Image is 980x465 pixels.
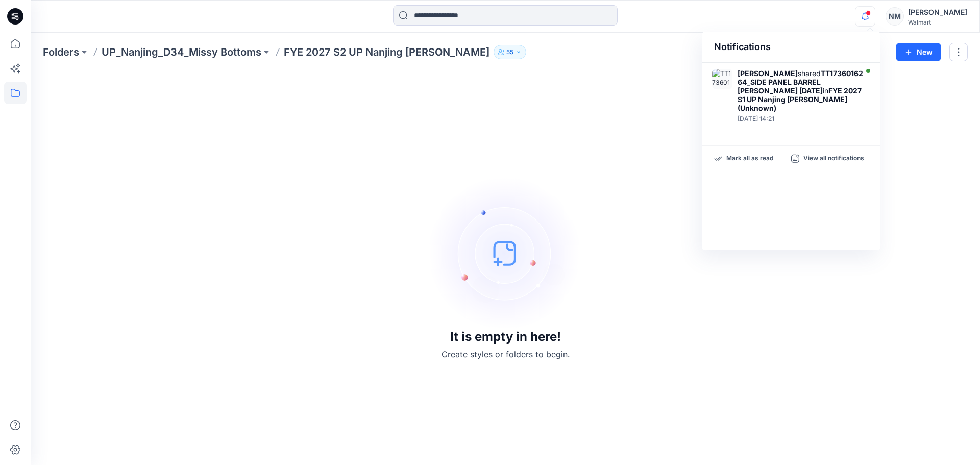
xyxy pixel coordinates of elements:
[712,69,732,89] img: TT1736016264_SIDE PANEL BARREL JEAN 7.8.2025
[803,154,864,163] p: View all notifications
[896,43,941,61] button: New
[284,45,489,59] p: FYE 2027 S2 UP Nanjing [PERSON_NAME]
[738,86,862,112] strong: FYE 2027 S1 UP Nanjing [PERSON_NAME] (Unknown)
[442,348,570,360] p: Create styles or folders to begin.
[738,69,798,78] strong: [PERSON_NAME]
[908,18,967,26] div: Walmart
[506,46,513,58] p: 55
[450,330,561,344] h3: It is empty in here!
[102,45,261,59] a: UP_Nanjing_D34_Missy Bottoms
[702,32,880,63] div: Notifications
[886,7,904,26] div: NM
[43,45,79,59] a: Folders
[738,115,864,123] div: Wednesday, July 09, 2025 14:21
[429,177,582,330] img: empty-state-image.svg
[494,45,526,59] button: 55
[726,154,773,163] p: Mark all as read
[738,69,864,112] div: shared in
[908,6,967,18] div: [PERSON_NAME]
[738,69,863,95] strong: TT1736016264_SIDE PANEL BARREL [PERSON_NAME] [DATE]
